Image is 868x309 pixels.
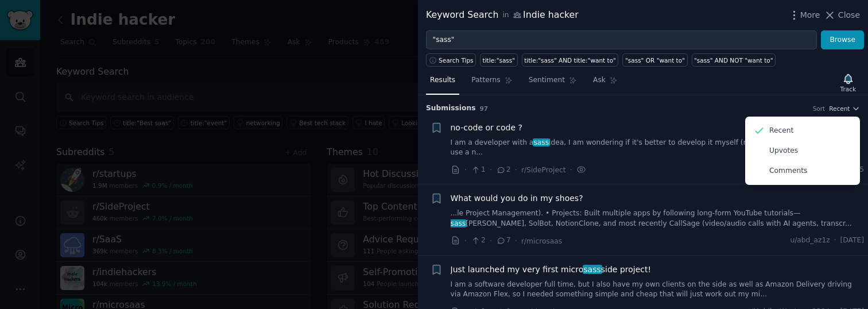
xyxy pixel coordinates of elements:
[692,53,776,67] a: "sass" AND NOT "want to"
[490,235,492,247] span: ·
[464,235,467,247] span: ·
[426,30,817,50] input: Try a keyword related to your business
[788,9,820,21] button: More
[430,75,455,86] span: Results
[570,164,572,176] span: ·
[515,235,517,247] span: ·
[769,146,798,156] p: Upvotes
[451,280,865,300] a: I am a software developer full time, but I also have my own clients on the side as well as Amazon...
[426,71,459,95] a: Results
[836,71,860,95] button: Track
[451,208,865,229] a: ...le Project Management). • Projects: Built multiple apps by following long-form YouTube tutoria...
[824,9,860,21] button: Close
[426,103,476,114] span: Submission s
[426,8,579,22] div: Keyword Search Indie hacker
[769,126,793,136] p: Recent
[790,235,830,246] span: u/abd_az1z
[840,235,864,246] span: [DATE]
[769,166,807,176] p: Comments
[496,235,510,246] span: 7
[480,53,518,67] a: title:"sass"
[625,56,685,64] div: "sass" OR "want to"
[524,56,616,64] div: title:"sass" AND title:"want to"
[451,264,652,276] span: Just launched my very first micro side project!
[451,138,865,158] a: I am a developer with asassidea, I am wondering if it's better to develop it myself (node/vue/sup...
[471,75,500,86] span: Patterns
[449,219,467,227] span: sass
[496,165,510,175] span: 2
[464,164,467,176] span: ·
[451,122,522,134] a: no-code or code ?
[502,10,509,21] span: in
[515,164,517,176] span: ·
[471,165,485,175] span: 1
[800,9,820,21] span: More
[529,75,565,86] span: Sentiment
[813,105,826,113] div: Sort
[521,166,566,174] span: r/SideProject
[467,71,516,95] a: Patterns
[622,53,687,67] a: "sass" OR "want to"
[439,56,474,64] span: Search Tips
[838,9,860,21] span: Close
[589,71,622,95] a: Ask
[451,192,583,204] a: What would you do in my shoes?
[821,30,864,50] button: Browse
[829,105,850,113] span: Recent
[483,56,516,64] div: title:"sass"
[426,53,476,67] button: Search Tips
[490,164,492,176] span: ·
[840,85,856,93] div: Track
[834,235,836,246] span: ·
[694,56,773,64] div: "sass" AND NOT "want to"
[525,71,581,95] a: Sentiment
[583,265,602,274] span: sass
[480,105,489,112] span: 97
[829,105,860,113] button: Recent
[533,138,550,146] span: sass
[521,237,562,245] span: r/microsaas
[522,53,619,67] a: title:"sass" AND title:"want to"
[471,235,485,246] span: 2
[593,75,606,86] span: Ask
[451,264,652,276] a: Just launched my very first microsassside project!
